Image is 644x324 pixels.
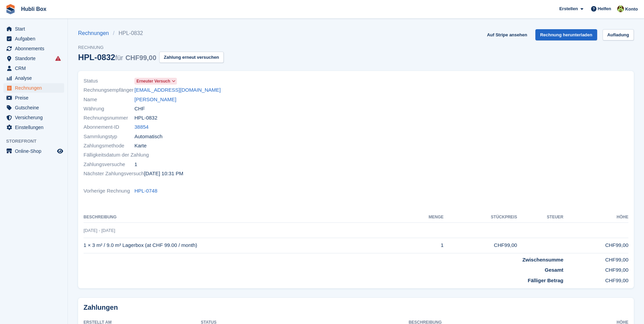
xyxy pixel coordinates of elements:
span: Einstellungen [15,123,56,132]
td: CHF99,00 [564,274,629,285]
span: Zahlungsmethode [84,142,134,150]
a: menu [3,83,64,93]
span: [DATE] - [DATE] [84,228,115,233]
h2: Zahlungen [84,303,628,312]
a: menu [3,113,64,122]
a: Rechnungen [78,29,113,37]
td: CHF99,00 [564,238,629,253]
th: Höhe [564,212,629,223]
a: Auf Stripe ansehen [484,29,530,40]
th: Beschreibung [84,212,402,223]
span: Rechnungen [15,83,56,93]
span: Sammlungstyp [84,133,134,141]
a: menu [3,34,64,43]
a: menu [3,73,64,83]
img: Luca Space4you [617,5,624,12]
td: CHF99,00 [444,238,517,253]
span: für [115,54,123,61]
span: Preise [15,93,56,103]
td: 1 [402,238,443,253]
span: Nächster Zahlungsversuch [84,170,144,178]
i: Es sind Fehler bei der Synchronisierung von Smart-Einträgen aufgetreten [55,56,61,61]
span: Währung [84,105,134,113]
a: [EMAIL_ADDRESS][DOMAIN_NAME] [134,86,221,94]
span: Name [84,96,134,104]
th: MENGE [402,212,443,223]
a: Hubli Box [18,3,49,15]
span: Erneuter Versuch [136,78,170,84]
span: Konto [625,6,638,13]
a: menu [3,54,64,63]
a: menu [3,44,64,53]
td: 1 × 3 m² / 9.0 m³ Lagerbox (at CHF 99.00 / month) [84,238,402,253]
span: Karte [134,142,147,150]
span: Rechnung [78,44,224,51]
span: Erstellen [559,5,578,12]
a: menu [3,24,64,34]
strong: Zwischensumme [522,257,564,263]
strong: Gesamt [545,267,563,273]
span: Abonnement-ID [84,123,134,131]
time: 2025-08-20 20:31:44 UTC [144,170,183,178]
a: Aufladung [603,29,634,40]
span: Vorherige Rechnung [84,187,134,195]
a: menu [3,103,64,112]
span: Start [15,24,56,34]
a: Rechnung herunterladen [535,29,597,40]
span: Versicherung [15,113,56,122]
a: Speisekarte [3,146,64,156]
a: menu [3,123,64,132]
td: CHF99,00 [564,253,629,264]
span: Storefront [6,138,68,145]
strong: Fälliger Betrag [528,277,563,283]
span: Online-Shop [15,146,56,156]
th: Stückpreis [444,212,517,223]
a: Erneuter Versuch [134,77,177,85]
span: Zahlungsversuche [84,161,134,168]
span: CHF [134,105,145,113]
nav: breadcrumbs [78,29,224,37]
span: Analyse [15,73,56,83]
span: Automatisch [134,133,163,141]
button: Zahlung erneut versuchen [159,52,224,63]
a: menu [3,64,64,73]
span: Gutscheine [15,103,56,112]
th: Steuer [517,212,563,223]
span: Standorte [15,54,56,63]
span: Rechnungsempfänger [84,86,134,94]
span: CRM [15,64,56,73]
a: HPL-0748 [134,187,158,195]
td: CHF99,00 [564,264,629,274]
span: HPL-0832 [134,114,158,122]
div: HPL-0832 [78,53,157,62]
a: [PERSON_NAME] [134,96,176,104]
span: Status [84,77,134,85]
span: Aufgaben [15,34,56,43]
span: Rechnungsnummer [84,114,134,122]
a: menu [3,93,64,103]
span: Helfen [598,5,611,12]
span: Abonnements [15,44,56,53]
span: 1 [134,161,137,168]
span: CHF99,00 [125,54,156,61]
a: 38854 [134,123,149,131]
a: Vorschau-Shop [56,147,64,155]
img: stora-icon-8386f47178a22dfd0bd8f6a31ec36ba5ce8667c1dd55bd0f319d3a0aa187defe.svg [5,4,16,14]
span: Fälligkeitsdatum der Zahlung [84,151,149,159]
